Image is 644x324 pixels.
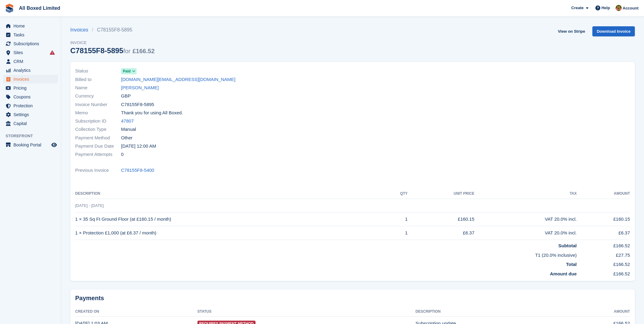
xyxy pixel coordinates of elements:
td: £160.15 [577,212,630,226]
a: [DOMAIN_NAME][EMAIL_ADDRESS][DOMAIN_NAME] [121,76,235,83]
a: menu [3,110,58,119]
td: 1 × Protection £1,000 (at £6.37 / month) [75,226,383,240]
span: Protection [13,101,50,110]
td: 1 [383,212,407,226]
a: 47807 [121,118,134,125]
span: Create [571,5,583,11]
div: VAT 20.0% incl. [474,216,577,223]
a: menu [3,31,58,39]
strong: Amount due [550,271,577,276]
span: Booking Portal [13,141,50,149]
span: Storefront [6,133,61,139]
a: menu [3,48,58,57]
a: menu [3,75,58,83]
span: Paid [123,68,131,74]
span: for [123,48,130,54]
th: Status [197,307,416,317]
span: Previous Invoice [75,167,121,174]
td: T1 (20.0% inclusive) [75,249,577,259]
span: Subscription ID [75,118,121,125]
span: Payment Attempts [75,151,121,158]
a: menu [3,39,58,48]
th: Tax [474,189,577,199]
span: Subscriptions [13,39,50,48]
span: Capital [13,119,50,128]
nav: breadcrumbs [70,26,155,34]
span: Invoice [70,40,155,46]
span: Pricing [13,84,50,92]
span: Sites [13,48,50,57]
img: Sharon Hawkins [616,5,622,11]
strong: Subtotal [558,243,577,248]
a: Paid [121,68,137,75]
td: 1 [383,226,407,240]
a: menu [3,22,58,30]
a: menu [3,66,58,75]
span: Other [121,134,133,142]
div: C78155F8-5895 [70,46,155,55]
span: Settings [13,110,50,119]
span: [DATE] - [DATE] [75,203,104,208]
td: £166.52 [577,259,630,268]
span: GBP [121,93,131,100]
span: £166.52 [132,48,154,54]
span: Invoices [13,75,50,83]
a: menu [3,93,58,101]
span: Coupons [13,93,50,101]
td: £6.37 [408,226,474,240]
span: Collection Type [75,126,121,133]
span: 0 [121,151,123,158]
span: Payment Method [75,134,121,142]
td: £160.15 [408,212,474,226]
th: QTY [383,189,407,199]
a: View on Stripe [555,26,587,36]
span: Home [13,22,50,30]
time: 2025-08-12 23:00:00 UTC [121,143,156,150]
td: £166.52 [577,240,630,249]
span: Billed to [75,76,121,83]
span: Manual [121,126,136,133]
a: menu [3,57,58,66]
span: Memo [75,109,121,116]
span: CRM [13,57,50,66]
span: Currency [75,93,121,100]
a: [PERSON_NAME] [121,84,159,91]
th: Description [415,307,568,317]
span: Analytics [13,66,50,75]
a: menu [3,84,58,92]
span: C78155F8-5895 [121,101,154,108]
span: Name [75,84,121,91]
span: Account [623,5,638,11]
img: stora-icon-8386f47178a22dfd0bd8f6a31ec36ba5ce8667c1dd55bd0f319d3a0aa187defe.svg [5,4,14,13]
th: Created On [75,307,197,317]
td: £166.52 [577,268,630,278]
a: C78155F8-5400 [121,167,154,174]
span: Thank you for using All Boxed. [121,109,183,116]
div: VAT 20.0% incl. [474,230,577,237]
th: Description [75,189,383,199]
span: Tasks [13,31,50,39]
a: All Boxed Limited [17,3,63,13]
span: Help [602,5,610,11]
h2: Payments [75,294,630,302]
td: £6.37 [577,226,630,240]
a: menu [3,141,58,149]
th: Amount [568,307,630,317]
span: Status [75,68,121,75]
strong: Total [566,262,577,267]
th: Amount [577,189,630,199]
a: menu [3,119,58,128]
a: Invoices [70,26,92,34]
td: £27.75 [577,249,630,259]
a: Download Invoice [592,26,635,36]
th: Unit Price [408,189,474,199]
span: Payment Due Date [75,143,121,150]
i: Smart entry sync failures have occurred [50,50,55,55]
a: Preview store [50,141,58,149]
td: 1 × 35 Sq Ft Ground Floor (at £160.15 / month) [75,212,383,226]
a: menu [3,101,58,110]
span: Invoice Number [75,101,121,108]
